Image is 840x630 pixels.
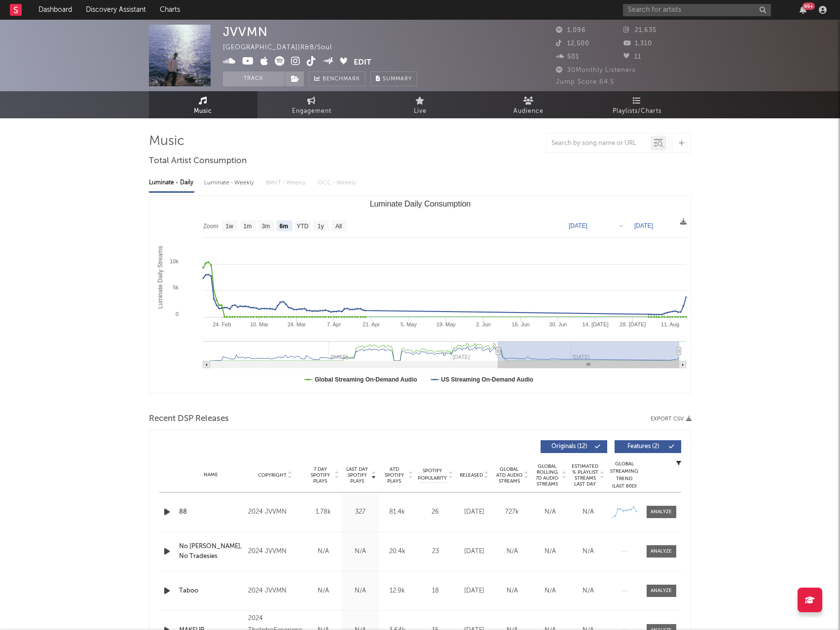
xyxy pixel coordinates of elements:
[157,246,164,309] text: Luminate Daily Streams
[223,25,268,39] div: JVVMN
[534,507,567,517] div: N/A
[583,91,692,118] a: Playlists/Charts
[261,223,270,230] text: 3m
[309,71,365,86] a: Benchmark
[179,542,244,561] a: No [PERSON_NAME], No Tradesies
[344,547,376,557] div: N/A
[660,321,679,327] text: 11. Aug
[307,466,333,484] span: 7 Day Spotify Plays
[179,507,244,517] a: 88
[149,155,247,167] span: Total Artist Consumption
[307,547,339,557] div: N/A
[496,507,529,517] div: 727k
[243,223,252,230] text: 1m
[149,413,229,425] span: Recent DSP Releases
[414,105,427,117] span: Live
[223,71,285,86] button: Track
[615,440,681,453] button: Features(2)
[441,376,533,383] text: US Streaming On-Demand Audio
[369,200,471,208] text: Luminate Daily Consumption
[149,91,257,118] a: Music
[296,223,308,230] text: YTD
[623,4,771,16] input: Search for artists
[418,507,453,517] div: 26
[258,472,287,478] span: Copyright
[803,2,815,10] div: 99 +
[213,321,231,327] text: 24. Feb
[248,585,302,597] div: 2024 JVVMN
[534,586,567,596] div: N/A
[257,91,366,118] a: Engagement
[458,507,491,517] div: [DATE]
[572,547,605,557] div: N/A
[248,546,302,558] div: 2024 JVVMN
[223,42,343,54] div: [GEOGRAPHIC_DATA] | R&B/Soul
[344,507,376,517] div: 327
[651,416,692,422] button: Export CSV
[327,321,341,327] text: 7. Apr
[572,507,605,517] div: N/A
[173,284,179,290] text: 5k
[549,321,567,327] text: 30. Jun
[613,105,661,117] span: Playlists/Charts
[307,586,339,596] div: N/A
[572,586,605,596] div: N/A
[248,506,302,518] div: 2024 JVVMN
[623,40,652,47] span: 1,310
[534,463,561,487] span: Global Rolling 7D Audio Streams
[225,223,233,230] text: 1w
[556,27,586,34] span: 1,096
[800,6,806,14] button: 99+
[175,311,178,317] text: 0
[335,223,341,230] text: All
[496,586,529,596] div: N/A
[572,463,599,487] span: Estimated % Playlist Streams Last Day
[170,258,179,264] text: 10k
[366,91,475,118] a: Live
[317,223,324,230] text: 1y
[541,440,607,453] button: Originals(12)
[383,76,412,82] span: Summary
[344,466,370,484] span: Last Day Spotify Plays
[496,547,529,557] div: N/A
[556,79,614,85] span: Jump Score: 64.5
[475,321,490,327] text: 2. Jun
[620,321,646,327] text: 28. [DATE]
[634,222,653,229] text: [DATE]
[458,547,491,557] div: [DATE]
[381,586,413,596] div: 12.9k
[344,586,376,596] div: N/A
[287,321,306,327] text: 24. Mar
[149,196,691,393] svg: Luminate Daily Consumption
[582,321,608,327] text: 14. [DATE]
[179,586,244,596] a: Taboo
[354,56,371,69] button: Edit
[194,105,212,117] span: Music
[315,376,417,383] text: Global Streaming On-Demand Audio
[203,223,219,230] text: Zoom
[179,471,244,479] div: Name
[381,507,413,517] div: 81.4k
[381,466,407,484] span: ATD Spotify Plays
[475,91,583,118] a: Audience
[496,466,523,484] span: Global ATD Audio Streams
[418,467,447,482] span: Spotify Popularity
[149,175,194,191] div: Luminate - Daily
[623,27,657,34] span: 21,635
[610,460,639,490] div: Global Streaming Trend (Last 60D)
[460,472,483,478] span: Released
[623,54,641,60] span: 11
[621,444,666,450] span: Features ( 2 )
[547,444,592,450] span: Originals ( 12 )
[363,321,380,327] text: 21. Apr
[279,223,288,230] text: 6m
[418,586,453,596] div: 18
[436,321,456,327] text: 19. May
[556,67,636,73] span: 30 Monthly Listeners
[556,54,579,60] span: 501
[292,105,331,117] span: Engagement
[513,105,544,117] span: Audience
[307,507,339,517] div: 1.78k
